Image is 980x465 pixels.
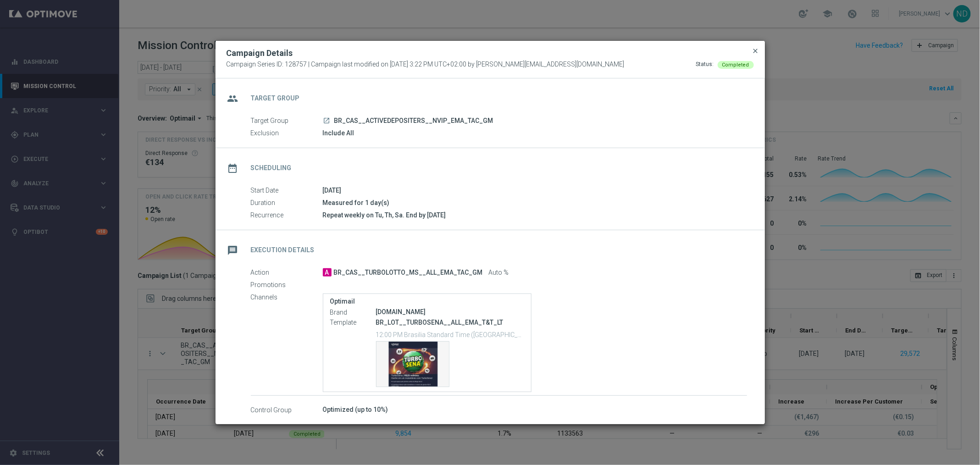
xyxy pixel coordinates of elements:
[251,199,323,207] label: Duration
[225,242,241,259] i: message
[334,117,493,125] span: BR_CAS__ACTIVEDEPOSITERS__NVIP_EMA_TAC_GM
[323,405,747,414] div: Optimized (up to 10%)
[334,269,483,277] span: BR_CAS__TURBOLOTTO_MS__ALL_EMA_TAC_GM
[225,160,241,177] i: date_range
[376,318,524,327] p: BR_LOT__TURBOSENA__ALL_EMA_T&T_LT
[251,94,300,103] h2: Target Group
[251,269,323,277] label: Action
[251,211,323,220] label: Recurrence
[323,186,747,195] div: [DATE]
[330,308,376,316] label: Brand
[227,48,293,59] h2: Campaign Details
[323,210,747,220] div: Repeat weekly on Tu, Th, Sa. End by [DATE]
[251,164,292,172] h2: Scheduling
[323,117,331,125] a: launch
[696,61,714,69] div: Status:
[323,198,747,207] div: Measured for 1 day(s)
[251,246,315,255] h2: Execution Details
[227,61,625,69] span: Campaign Series ID: 128757 | Campaign last modified on [DATE] 3:22 PM UTC+02:00 by [PERSON_NAME][...
[251,281,323,289] label: Promotions
[251,293,323,302] label: Channels
[722,62,749,68] span: Completed
[752,47,759,55] span: close
[330,298,524,305] label: Optimail
[251,129,323,138] label: Exclusion
[330,318,376,327] label: Template
[251,187,323,195] label: Start Date
[718,61,754,68] colored-tag: Completed
[323,268,332,277] span: A
[489,269,509,277] span: Auto %
[251,117,323,125] label: Target Group
[225,90,241,107] i: group
[323,128,747,138] div: Include All
[251,406,323,414] label: Control Group
[376,307,524,316] div: [DOMAIN_NAME]
[376,330,524,339] p: 12:00 PM Brasilia Standard Time (Sao Paulo) (UTC -03:00)
[323,117,331,124] i: launch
